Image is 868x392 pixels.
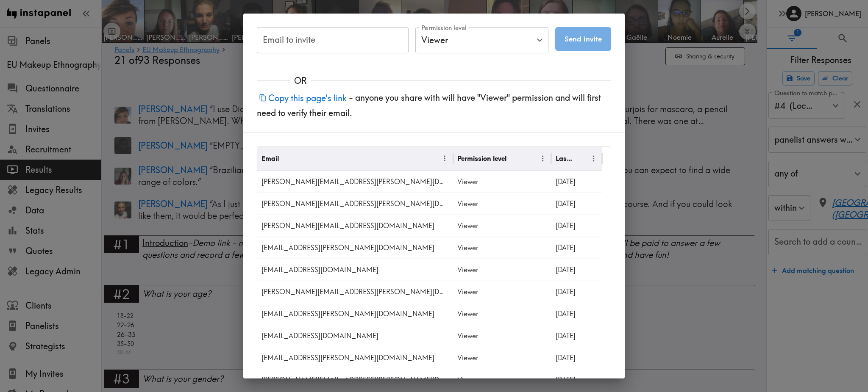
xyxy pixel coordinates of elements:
div: Last Viewed [556,154,573,163]
div: holly.hewlett@nrgmr.com [257,215,453,237]
span: [DATE] [556,287,576,296]
button: Copy this page's link [257,89,349,107]
div: imogen.berman@interbrand.com [257,237,453,259]
button: Menu [438,152,451,165]
button: Menu [587,152,600,165]
span: [DATE] [556,243,576,252]
button: Sort [280,152,293,165]
span: [DATE] [556,331,576,340]
div: Viewer [453,303,551,325]
div: natalia.hernandez@mullenlowe43.com [257,347,453,369]
button: Sort [574,152,587,165]
span: [DATE] [556,309,576,318]
span: [DATE] [556,199,576,208]
div: Email [262,154,279,163]
span: [DATE] [556,265,576,274]
span: [DATE] [556,353,576,362]
div: ana.fernandes@meuollie.com.br [257,171,453,193]
div: Viewer [453,215,551,237]
div: Viewer [453,347,551,369]
div: madeleine.huxley@pablolondon.com [257,193,453,215]
label: Permission level [421,23,467,33]
div: omar.romero@mullenlowessp3.com [257,303,453,325]
div: Viewer [453,281,551,303]
button: Sort [507,152,520,165]
div: valentina.fonsecaplaza@mullenlowessp3.com [257,325,453,347]
div: - anyone you share with will have "Viewer" permission and will first need to verify their email. [243,87,625,133]
div: Viewer [415,27,548,53]
span: [DATE] [556,375,576,384]
div: Permission level [457,154,506,163]
div: corin@pageandpage.uk.com [257,259,453,281]
button: Send invite [555,27,611,51]
span: [DATE] [556,177,576,186]
div: Viewer [453,325,551,347]
span: OR [290,75,311,87]
div: omar.romero@mullenlowe.com [257,369,453,391]
div: Viewer [453,237,551,259]
span: [DATE] [556,221,576,230]
div: Viewer [453,171,551,193]
div: Viewer [453,259,551,281]
div: Viewer [453,193,551,215]
div: Viewer [453,369,551,391]
div: rory.hall@publicispoke.com [257,281,453,303]
button: Menu [536,152,549,165]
